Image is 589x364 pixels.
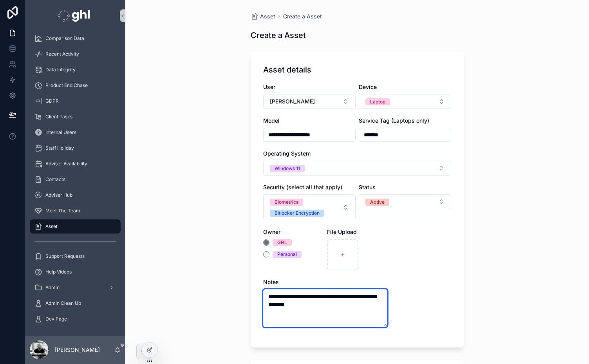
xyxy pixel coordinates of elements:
[45,35,84,42] span: Comparison Data
[30,281,121,295] a: Admin
[30,47,121,61] a: Recent Activity
[30,31,121,45] a: Comparison Data
[359,184,376,190] span: Status
[45,145,74,151] span: Staff Holiday
[45,51,79,57] span: Recent Activity
[263,117,280,124] span: Model
[45,161,87,167] span: Adviser Availability
[45,192,72,198] span: Adviser Hub
[263,161,451,176] button: Select Button
[45,176,65,183] span: Contacts
[275,165,300,172] div: Windows 11
[359,117,429,124] span: Service Tag (Laptops only)
[263,228,280,235] span: Owner
[30,249,121,263] a: Support Requests
[30,188,121,202] a: Adviser Hub
[45,300,81,306] span: Admin Clean Up
[45,114,72,120] span: Client Tasks
[30,204,121,218] a: Meet The Team
[30,219,121,234] a: Asset
[45,67,76,73] span: Data Integrity
[55,346,100,354] p: [PERSON_NAME]
[327,228,357,235] span: File Upload
[45,269,72,275] span: Help Videos
[277,239,287,246] div: GHL
[263,150,311,157] span: Operating System
[30,110,121,124] a: Client Tasks
[30,172,121,187] a: Contacts
[263,83,275,90] span: User
[30,94,121,108] a: GDPR
[251,30,306,41] h1: Create a Asset
[270,98,315,105] span: [PERSON_NAME]
[45,284,60,291] span: Admin
[45,253,85,259] span: Support Requests
[45,82,88,89] span: Product End Chase
[30,265,121,279] a: Help Videos
[263,184,342,190] span: Security (select all that apply)
[263,194,356,220] button: Select Button
[45,223,58,230] span: Asset
[30,157,121,171] a: Adviser Availability
[30,125,121,139] a: Internal Users
[359,83,377,90] span: Device
[275,210,320,217] div: Bitlocker Encryption
[283,13,322,20] a: Create a Asset
[45,98,59,104] span: GDPR
[30,312,121,326] a: Dev Page
[30,296,121,310] a: Admin Clean Up
[270,198,303,206] button: Unselect BIOMETRICS
[45,208,80,214] span: Meet The Team
[359,94,451,109] button: Select Button
[58,9,92,22] img: App logo
[270,209,324,217] button: Unselect BITLOCKER_ENCRYPTION
[30,78,121,92] a: Product End Chase
[30,141,121,155] a: Staff Holiday
[275,199,298,206] div: Biometrics
[251,13,275,20] a: Asset
[25,31,125,336] div: scrollable content
[45,316,67,322] span: Dev Page
[277,251,297,258] div: Personal
[260,13,275,20] span: Asset
[45,129,76,136] span: Internal Users
[370,98,385,105] div: Laptop
[359,194,451,209] button: Select Button
[263,64,311,75] h1: Asset details
[263,94,356,109] button: Select Button
[370,199,385,206] div: Active
[30,63,121,77] a: Data Integrity
[263,279,279,285] span: Notes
